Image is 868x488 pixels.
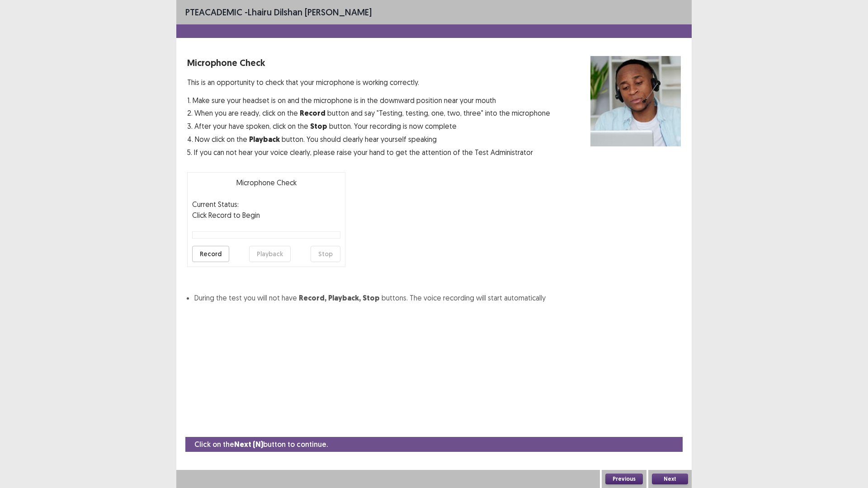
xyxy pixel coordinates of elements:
[187,147,550,158] p: 5. If you can not hear your voice clearly, please raise your hand to get the attention of the Tes...
[328,293,361,303] strong: Playback,
[300,108,325,118] strong: Record
[310,122,327,131] strong: Stop
[605,474,643,484] button: Previous
[185,5,372,19] p: - Lhairu Dilshan [PERSON_NAME]
[299,293,326,303] strong: Record,
[249,246,291,262] button: Playback
[249,135,280,144] strong: Playback
[311,246,340,262] button: Stop
[187,134,550,145] p: 4. Now click on the button. You should clearly hear yourself speaking
[187,77,550,88] p: This is an opportunity to check that your microphone is working correctly.
[192,177,340,188] p: Microphone Check
[185,6,242,18] span: PTE academic
[187,56,550,70] p: Microphone Check
[192,210,340,221] p: Click Record to Begin
[590,56,681,146] img: microphone check
[187,95,550,106] p: 1. Make sure your headset is on and the microphone is in the downward position near your mouth
[192,199,239,210] p: Current Status:
[652,474,688,484] button: Next
[194,439,328,450] p: Click on the button to continue.
[187,121,550,132] p: 3. After your have spoken, click on the button. Your recording is now complete
[194,292,681,304] li: During the test you will not have buttons. The voice recording will start automatically
[192,246,229,262] button: Record
[187,108,550,119] p: 2. When you are ready, click on the button and say "Testing, testing, one, two, three" into the m...
[234,440,263,449] strong: Next (N)
[363,293,380,303] strong: Stop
